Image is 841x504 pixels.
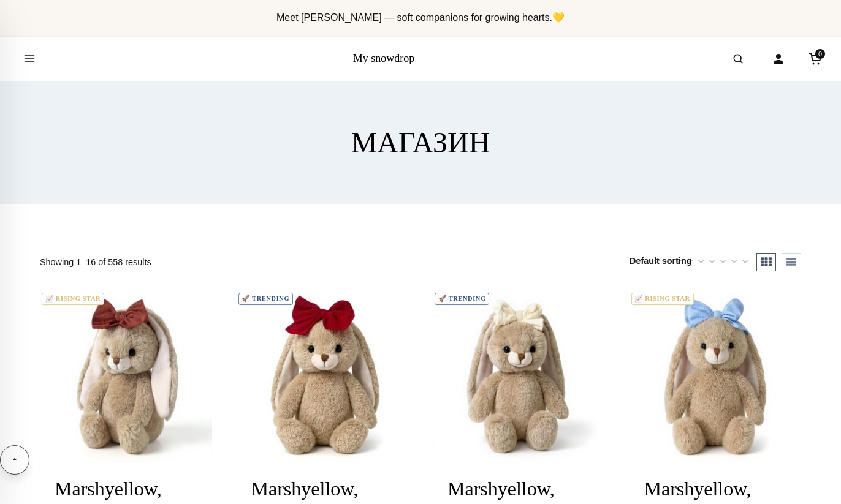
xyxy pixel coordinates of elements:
[10,5,831,31] div: Announcement
[433,291,605,463] a: 🚀 TRENDING
[12,42,47,76] button: Open menu
[626,254,751,269] select: Shop order
[630,291,802,463] a: 📈 RISING STAR
[802,45,829,72] a: Cart
[765,45,792,72] a: Account
[815,49,825,59] span: 0
[721,42,755,76] button: Open search
[351,125,490,160] h1: МАГАЗИН
[552,12,565,23] span: 💛
[40,253,626,271] p: Showing 1–16 of 558 results
[237,291,409,463] a: 🚀 TRENDING
[276,12,565,23] span: Meet [PERSON_NAME] — soft companions for growing hearts.
[353,52,415,64] a: My snowdrop
[40,291,212,463] a: 📈 RISING STAR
